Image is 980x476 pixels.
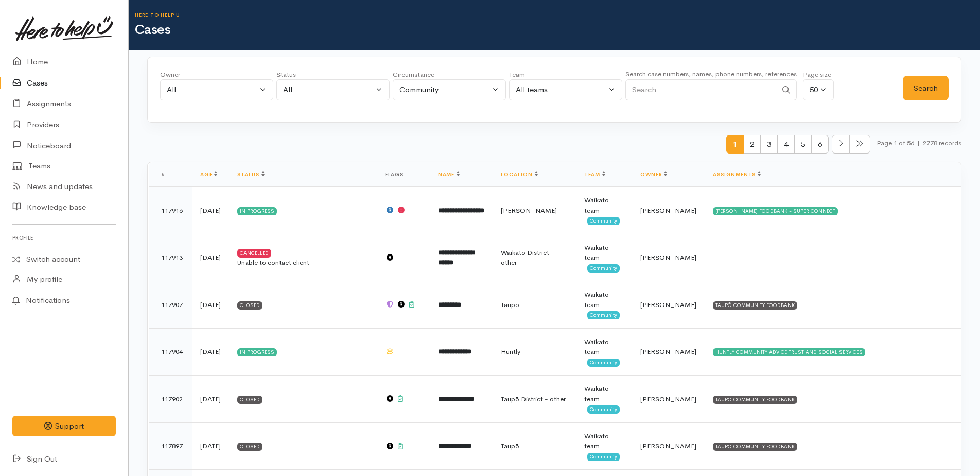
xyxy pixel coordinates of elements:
span: [PERSON_NAME] [501,206,557,215]
input: Search [625,79,777,100]
div: Waikato team [584,243,624,263]
span: [PERSON_NAME] [640,253,696,262]
td: 117907 [149,281,192,329]
th: Flags [377,162,430,187]
td: [DATE] [192,187,229,234]
small: Search case numbers, names, phone numbers, references [625,70,797,78]
li: Next page [832,135,850,154]
td: [DATE] [192,376,229,423]
div: Waikato team [584,290,624,310]
td: [DATE] [192,422,229,470]
li: Last page [850,135,870,154]
span: 4 [777,135,795,154]
span: [PERSON_NAME] [640,300,696,309]
a: Assignments [713,171,761,178]
span: [PERSON_NAME] [640,347,696,356]
div: All [167,84,257,96]
h6: Profile [12,231,116,245]
a: Age [200,171,217,178]
button: Search [903,76,949,101]
a: Name [438,171,460,178]
button: Community [393,79,506,100]
div: TAUPŌ COMMUNITY FOODBANK [713,443,797,451]
div: Status [276,70,390,80]
a: Status [237,171,265,178]
a: Owner [640,171,667,178]
span: [PERSON_NAME] [640,206,696,215]
div: Closed [237,443,262,451]
span: Community [587,217,620,225]
div: Unable to contact client [237,258,369,268]
div: 50 [810,84,818,96]
td: [DATE] [192,281,229,329]
span: [PERSON_NAME] [640,441,696,450]
div: Waikato team [584,384,624,404]
span: 2 [743,135,761,154]
td: [DATE] [192,234,229,281]
div: Owner [160,70,273,80]
button: All [160,79,273,100]
h1: Cases [135,23,980,38]
small: Page 1 of 56 2778 records [877,135,961,162]
td: 117902 [149,376,192,423]
div: Waikato team [584,195,624,215]
div: Closed [237,301,262,310]
div: TAUPŌ COMMUNITY FOODBANK [713,301,797,310]
div: Team [509,70,622,80]
div: In progress [237,348,277,356]
span: Community [587,405,620,414]
td: 117916 [149,187,192,234]
a: Team [584,171,605,178]
div: HUNTLY COMMUNITY ADVICE TRUST AND SOCIAL SERVICES [713,348,865,356]
td: 117897 [149,422,192,470]
div: [PERSON_NAME] FOODBANK - SUPER CONNECT [713,207,838,215]
span: Community [587,453,620,461]
div: All [283,84,374,96]
div: Cancelled [237,249,271,257]
div: Waikato team [584,431,624,451]
span: Waikato District - other [501,248,554,267]
button: All teams [509,79,622,100]
span: Community [587,311,620,319]
span: Community [587,359,620,367]
span: Taupō [501,441,519,450]
span: Taupō District - other [501,395,566,403]
button: 50 [803,79,834,100]
span: 6 [811,135,829,154]
td: 117913 [149,234,192,281]
span: Taupō [501,300,519,309]
span: Huntly [501,347,520,356]
div: Waikato team [584,337,624,357]
span: 3 [760,135,778,154]
td: 117904 [149,328,192,376]
span: | [917,139,920,147]
a: Location [501,171,537,178]
span: 5 [794,135,812,154]
div: Circumstance [393,70,506,80]
div: All teams [516,84,606,96]
div: Closed [237,396,262,404]
h6: Here to help u [135,12,980,18]
span: [PERSON_NAME] [640,395,696,403]
th: # [149,162,192,187]
div: In progress [237,207,277,215]
td: [DATE] [192,328,229,376]
div: TAUPŌ COMMUNITY FOODBANK [713,396,797,404]
button: All [276,79,390,100]
span: 1 [726,135,744,154]
span: Community [587,264,620,273]
div: Community [399,84,490,96]
button: Support [12,416,116,437]
div: Page size [803,70,834,80]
